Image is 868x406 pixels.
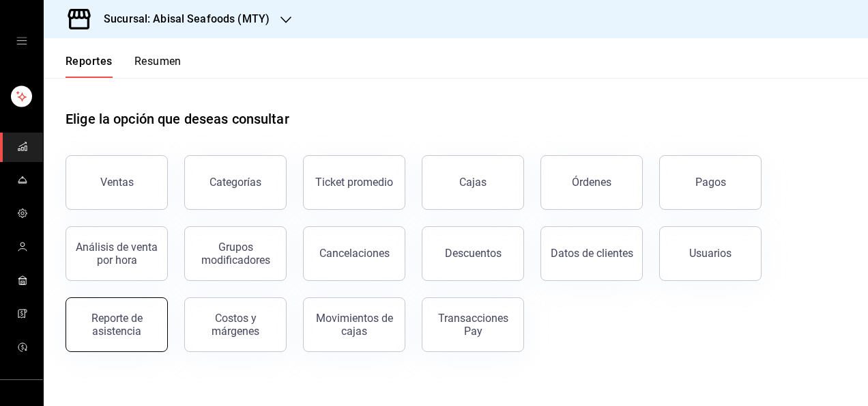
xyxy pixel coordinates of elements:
[431,312,515,338] div: Transacciones Pay
[100,176,134,189] div: Ventas
[315,176,393,189] div: Ticket promedio
[572,176,611,189] div: Órdenes
[659,226,762,281] button: Usuarios
[66,226,168,281] button: Análisis de venta por hora
[459,174,487,191] div: Cajas
[184,297,287,352] button: Costos y márgenes
[540,155,643,210] button: Órdenes
[66,155,168,210] button: Ventas
[319,247,390,260] div: Cancelaciones
[209,176,261,189] div: Categorías
[659,155,762,210] button: Pagos
[66,297,168,352] button: Reporte de asistencia
[66,55,182,78] div: navigation tabs
[445,247,502,260] div: Descuentos
[312,312,396,338] div: Movimientos de cajas
[540,226,643,281] button: Datos de clientes
[422,297,524,352] button: Transacciones Pay
[134,55,182,78] button: Resumen
[74,241,159,267] div: Análisis de venta por hora
[695,176,726,189] div: Pagos
[422,155,524,210] a: Cajas
[66,109,289,129] h1: Elige la opción que deseas consultar
[74,312,159,338] div: Reporte de asistencia
[193,312,278,338] div: Costos y márgenes
[303,226,405,281] button: Cancelaciones
[184,155,287,210] button: Categorías
[422,226,524,281] button: Descuentos
[16,36,27,46] button: open drawer
[303,297,405,352] button: Movimientos de cajas
[193,241,278,267] div: Grupos modificadores
[551,247,633,260] div: Datos de clientes
[93,11,270,27] h3: Sucursal: Abisal Seafoods (MTY)
[66,55,113,78] button: Reportes
[303,155,405,210] button: Ticket promedio
[184,226,287,281] button: Grupos modificadores
[689,247,732,260] div: Usuarios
